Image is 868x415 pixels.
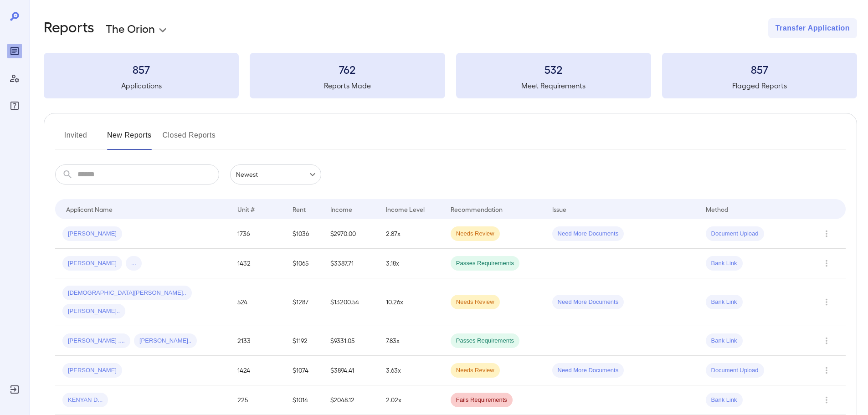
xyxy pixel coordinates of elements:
td: $1192 [285,326,323,356]
span: Bank Link [706,298,743,307]
span: Fails Requirements [451,396,513,405]
h3: 762 [250,62,445,77]
td: 2133 [230,326,286,356]
td: $13200.54 [323,278,379,326]
td: 1736 [230,219,286,249]
button: Invited [55,128,96,150]
td: $1014 [285,385,323,415]
span: Document Upload [706,230,764,238]
span: Needs Review [451,366,500,375]
span: Need More Documents [552,298,624,307]
h5: Reports Made [250,80,445,91]
button: Row Actions [819,363,834,378]
span: [PERSON_NAME] .... [62,337,130,345]
button: Row Actions [819,333,834,348]
span: [PERSON_NAME] [62,259,122,268]
span: Bank Link [706,337,743,345]
span: Bank Link [706,259,743,268]
td: 1424 [230,356,286,385]
span: [PERSON_NAME].. [62,307,125,316]
td: 2.87x [379,219,443,249]
button: Closed Reports [163,128,216,150]
h3: 857 [662,62,857,77]
td: 7.83x [379,326,443,356]
td: $9331.05 [323,326,379,356]
div: Reports [7,44,22,58]
span: [DEMOGRAPHIC_DATA][PERSON_NAME].. [62,289,192,297]
span: [PERSON_NAME] [62,230,122,238]
td: 10.26x [379,278,443,326]
button: Transfer Application [768,18,857,38]
td: $3894.41 [323,356,379,385]
div: FAQ [7,98,22,113]
span: Needs Review [451,230,500,238]
h3: 532 [456,62,651,77]
h5: Meet Requirements [456,80,651,91]
div: Rent [293,204,307,215]
span: Need More Documents [552,366,624,375]
td: 2.02x [379,385,443,415]
span: Bank Link [706,396,743,405]
p: The Orion [106,21,155,36]
span: KENYAN D... [62,396,108,405]
h3: 857 [44,62,239,77]
div: Issue [552,204,567,215]
span: Passes Requirements [451,259,519,268]
div: Applicant Name [66,204,113,215]
div: Manage Users [7,71,22,86]
button: Row Actions [819,393,834,407]
td: 225 [230,385,286,415]
div: Recommendation [451,204,503,215]
td: 1432 [230,249,286,278]
div: Log Out [7,382,22,397]
button: Row Actions [819,226,834,241]
td: $3387.71 [323,249,379,278]
h2: Reports [44,18,94,38]
td: $1065 [285,249,323,278]
h5: Flagged Reports [662,80,857,91]
button: Row Actions [819,295,834,309]
span: Needs Review [451,298,500,307]
span: [PERSON_NAME] [62,366,122,375]
td: $1074 [285,356,323,385]
div: Income [330,204,352,215]
span: Document Upload [706,366,764,375]
td: 3.18x [379,249,443,278]
td: $2048.12 [323,385,379,415]
button: New Reports [107,128,152,150]
td: 524 [230,278,286,326]
td: $1287 [285,278,323,326]
td: $1036 [285,219,323,249]
summary: 857Applications762Reports Made532Meet Requirements857Flagged Reports [44,53,857,98]
span: Need More Documents [552,230,624,238]
div: Unit # [237,204,255,215]
td: 3.63x [379,356,443,385]
h5: Applications [44,80,239,91]
button: Row Actions [819,256,834,271]
span: ... [126,259,142,268]
span: [PERSON_NAME].. [134,337,197,345]
div: Newest [230,164,321,184]
span: Passes Requirements [451,337,519,345]
div: Method [706,204,728,215]
div: Income Level [386,204,425,215]
td: $2970.00 [323,219,379,249]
